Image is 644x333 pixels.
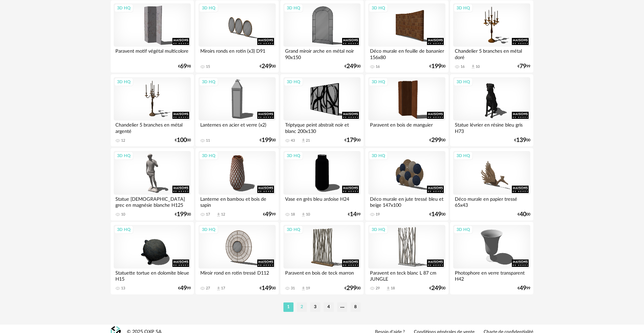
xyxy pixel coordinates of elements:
span: 199 [262,138,272,143]
div: 3D HQ [453,225,473,234]
div: Lanternes en acier et verre (x2) [199,121,276,134]
a: 3D HQ Déco murale en papier tressé 65x43 €4000 [450,148,533,221]
div: 19 [306,286,310,291]
div: 13 [121,286,125,291]
span: 299 [431,138,441,143]
div: 11 [206,138,210,143]
div: 3D HQ [114,4,133,12]
div: 3D HQ [199,151,218,160]
a: 3D HQ Photophore en verre transparent H42 €4999 [450,222,533,294]
div: 3D HQ [453,78,473,86]
a: 3D HQ Grand miroir arche en métal noir 90x150 €24900 [280,0,364,73]
div: 27 [206,286,210,291]
div: € 00 [175,138,191,143]
a: 3D HQ Statue lévrier en résine bleu gris H73 €13900 [450,74,533,147]
li: 4 [324,302,334,312]
div: 12 [121,138,125,143]
div: Paravent en bois de manguier [368,121,445,134]
span: 179 [346,138,357,143]
li: 1 [283,302,293,312]
span: 49 [520,286,526,291]
a: 3D HQ Miroir rond en rotin tressé D112 27 Download icon 17 €14900 [196,222,279,294]
div: € 00 [260,286,276,291]
div: Déco murale en jute tressé bleu et beige 147x100 [368,195,445,208]
div: 43 [291,138,295,143]
span: 100 [177,138,187,143]
a: 3D HQ Déco murale en feuille de bananier 156x80 16 €19900 [365,0,448,73]
div: 3D HQ [453,151,473,160]
span: 249 [346,64,357,69]
div: Miroirs ronds en rotin (x3) D91 [199,47,276,60]
div: Statuette tortue en dolomite bleue H15 [114,269,191,282]
div: € 00 [514,138,530,143]
div: 21 [306,138,310,143]
div: € 00 [429,212,445,217]
a: 3D HQ Paravent en bois de manguier €29900 [365,74,448,147]
div: Chandelier 5 branches en métal argenté [114,121,191,134]
div: 31 [291,286,295,291]
span: 199 [177,212,187,217]
span: Download icon [471,64,476,69]
span: 79 [520,64,526,69]
div: 12 [221,212,225,217]
div: € 00 [260,138,276,143]
span: Download icon [301,286,306,291]
a: 3D HQ Statue [DEMOGRAPHIC_DATA] grec en magnésie blanche H125 10 €19900 [111,148,194,221]
div: € 00 [344,64,361,69]
span: 49 [180,286,187,291]
div: Grand miroir arche en métal noir 90x150 [283,47,361,60]
span: 299 [346,286,357,291]
a: 3D HQ Triptyque peint abstrait noir et blanc 200x130 43 Download icon 21 €17900 [280,74,364,147]
div: € 99 [518,64,530,69]
div: 3D HQ [199,225,218,234]
div: Photophore en verre transparent H42 [453,269,530,282]
a: 3D HQ Statuette tortue en dolomite bleue H15 13 €4999 [111,222,194,294]
div: 3D HQ [369,4,388,12]
div: 3D HQ [284,225,303,234]
div: Déco murale en feuille de bananier 156x80 [368,47,445,60]
div: 3D HQ [114,78,133,86]
div: Vase en grès bleu ardoise H24 [283,195,361,208]
div: 17 [206,212,210,217]
span: 199 [431,64,441,69]
div: € 00 [429,286,445,291]
div: Lanterne en bambou et bois de sapin [199,195,276,208]
span: 149 [431,212,441,217]
div: Paravent en teck blanc L 87 cm JUNGLE [368,269,445,282]
div: 29 [376,286,380,291]
a: 3D HQ Paravent en bois de teck marron 31 Download icon 19 €29900 [280,222,364,294]
div: 3D HQ [199,78,218,86]
div: 3D HQ [369,151,388,160]
div: 3D HQ [369,225,388,234]
a: 3D HQ Lanterne en bambou et bois de sapin 17 Download icon 12 €4999 [196,148,279,221]
div: 3D HQ [284,151,303,160]
div: 3D HQ [199,4,218,12]
a: 3D HQ Déco murale en jute tressé bleu et beige 147x100 19 €14900 [365,148,448,221]
span: 249 [431,286,441,291]
div: Paravent en bois de teck marron [283,269,361,282]
span: 149 [262,286,272,291]
span: 139 [516,138,526,143]
a: 3D HQ Lanternes en acier et verre (x2) 11 €19900 [196,74,279,147]
div: Paravent motif végétal multicolore [114,47,191,60]
span: Download icon [301,212,306,217]
div: € 00 [344,286,361,291]
div: € 99 [348,212,361,217]
span: Download icon [216,286,221,291]
div: Déco murale en papier tressé 65x43 [453,195,530,208]
div: 16 [376,64,380,69]
span: 49 [265,212,272,217]
div: 10 [121,212,125,217]
div: 15 [206,64,210,69]
div: 3D HQ [114,151,133,160]
div: Miroir rond en rotin tressé D112 [199,269,276,282]
li: 8 [351,302,361,312]
div: € 99 [178,286,191,291]
div: Chandelier 5 branches en métal doré [453,47,530,60]
span: 69 [180,64,187,69]
div: 10 [306,212,310,217]
span: Download icon [216,212,221,217]
span: Download icon [301,138,306,143]
a: 3D HQ Chandelier 5 branches en métal doré 16 Download icon 10 €7999 [450,0,533,73]
div: 16 [461,64,465,69]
